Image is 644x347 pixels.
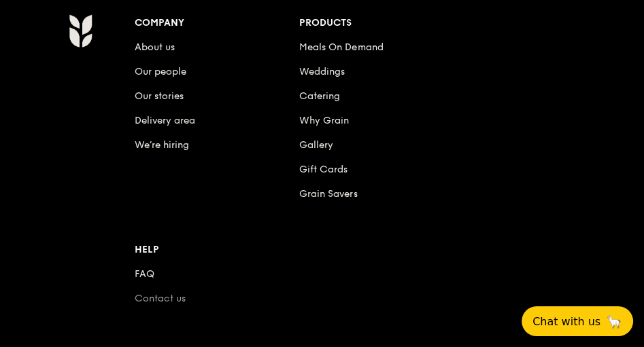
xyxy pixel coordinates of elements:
span: 🦙 [606,314,622,329]
a: Weddings [299,66,345,77]
a: Why Grain [299,115,349,126]
a: Catering [299,90,340,102]
a: Delivery area [135,115,195,126]
a: Meals On Demand [299,41,383,53]
a: About us [135,41,175,53]
span: Chat with us [532,315,600,328]
a: Gift Cards [299,164,348,175]
a: Our people [135,66,186,77]
img: AYc88T3wAAAABJRU5ErkJggg== [69,14,92,48]
div: Company [135,14,300,33]
a: Contact us [135,293,186,304]
a: Our stories [135,90,184,102]
button: Chat with us🦙 [522,306,633,336]
div: Help [135,240,300,259]
a: We’re hiring [135,139,189,151]
a: Grain Savers [299,188,357,200]
div: Products [299,14,606,33]
a: FAQ [135,268,154,280]
a: Gallery [299,139,333,151]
